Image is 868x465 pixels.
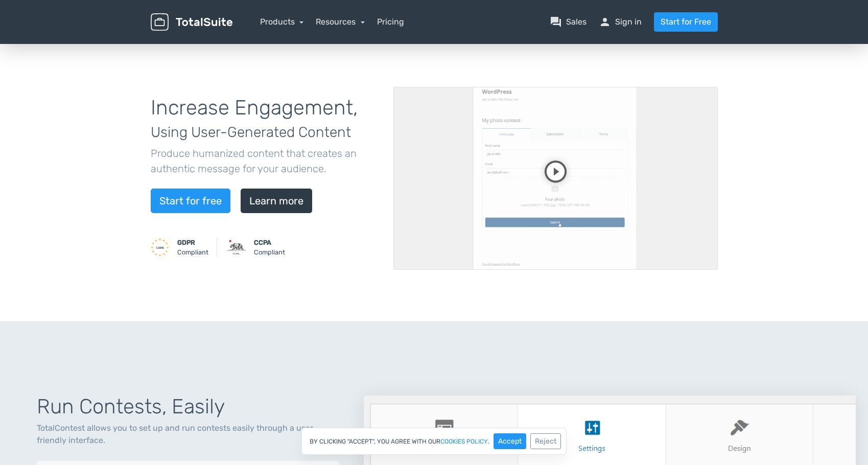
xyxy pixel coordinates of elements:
span: person [599,16,611,28]
small: Compliant [254,238,285,257]
strong: CCPA [254,239,271,246]
img: GDPR [151,238,169,257]
p: TotalContest allows you to set up and run contests easily through a user-friendly interface. [37,422,339,447]
strong: GDPR [177,239,195,246]
button: Reject [530,433,561,449]
span: question_answer [550,16,562,28]
span: Using User-Generated Content [151,124,351,141]
img: CCPA [227,238,246,257]
a: Start for free [151,189,230,213]
h1: Increase Engagement, [151,97,378,142]
div: By clicking "Accept", you agree with our . [301,428,567,455]
a: Products [260,17,304,27]
a: personSign in [599,16,642,28]
small: Compliant [177,238,208,257]
a: cookies policy [440,438,488,445]
p: Produce humanized content that creates an authentic message for your audience. [151,146,378,176]
a: Resources [316,17,365,27]
a: Pricing [377,16,404,28]
button: Accept [494,433,526,449]
a: question_answerSales [550,16,587,28]
h1: Run Contests, Easily [37,396,339,418]
a: Start for Free [654,12,718,32]
a: Learn more [241,189,312,213]
img: TotalSuite for WordPress [151,13,232,31]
